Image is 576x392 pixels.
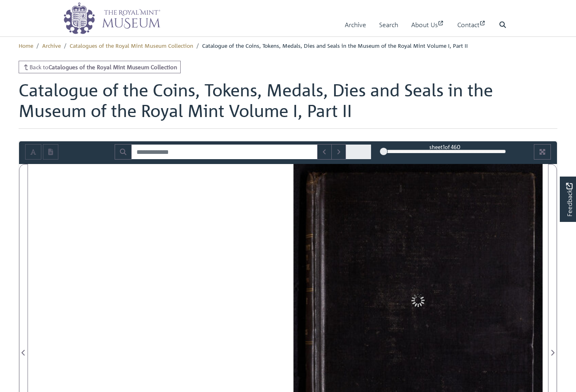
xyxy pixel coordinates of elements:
[317,144,332,160] button: Previous Match
[379,13,398,36] a: Search
[19,80,557,129] h1: Catalogue of the Coins, Tokens, Medals, Dies and Seals in the Museum of the Royal Mint Volume I, ...
[43,144,58,160] button: Open transcription window
[534,144,551,160] button: Full screen mode
[42,42,61,49] a: Archive
[202,42,468,49] span: Catalogue of the Coins, Tokens, Medals, Dies and Seals in the Museum of the Royal Mint Volume I, ...
[19,61,181,73] a: Back toCatalogues of the Royal Mint Museum Collection
[70,42,193,49] a: Catalogues of the Royal Mint Museum Collection
[63,2,160,34] img: logo_wide.png
[25,144,41,160] button: Toggle text selection (Alt+T)
[131,144,318,160] input: Search for
[457,13,486,36] a: Contact
[19,42,33,49] a: Home
[345,13,366,36] a: Archive
[115,144,132,160] button: Search
[411,13,444,36] a: About Us
[384,143,506,151] div: sheet of 460
[331,144,346,160] button: Next Match
[443,143,445,150] span: 1
[49,63,177,70] strong: Catalogues of the Royal Mint Museum Collection
[560,177,576,222] a: Would you like to provide feedback?
[564,183,574,216] span: Feedback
